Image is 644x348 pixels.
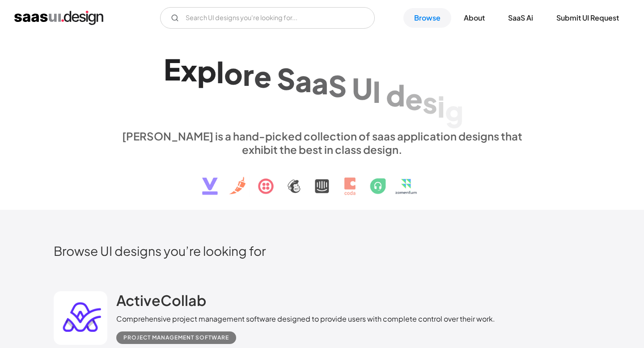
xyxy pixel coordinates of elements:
[254,59,271,94] div: e
[497,8,544,28] a: SaaS Ai
[423,85,437,119] div: s
[116,129,528,156] div: [PERSON_NAME] is a hand-picked collection of saas application designs that exhibit the best in cl...
[160,7,375,29] form: Email Form
[54,243,590,259] h2: Browse UI designs you’re looking for
[453,8,496,28] a: About
[243,58,254,92] div: r
[295,64,312,98] div: a
[312,66,328,100] div: a
[224,56,243,90] div: o
[160,7,375,29] input: Search UI designs you're looking for...
[445,93,463,128] div: g
[373,75,381,109] div: I
[116,291,206,314] a: ActiveCollab
[164,52,181,87] div: E
[277,61,295,96] div: S
[123,332,229,343] div: Project Management Software
[116,314,495,324] div: Comprehensive project management software designed to provide users with complete control over th...
[14,11,103,25] a: home
[216,55,224,89] div: l
[405,81,423,116] div: e
[116,291,206,309] h2: ActiveCollab
[546,8,630,28] a: Submit UI Request
[181,53,197,87] div: x
[437,89,445,123] div: i
[197,54,216,88] div: p
[352,72,373,106] div: U
[186,156,458,203] img: text, icon, saas logo
[386,78,405,112] div: d
[328,68,347,103] div: S
[403,8,451,28] a: Browse
[116,51,528,120] h1: Explore SaaS UI design patterns & interactions.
